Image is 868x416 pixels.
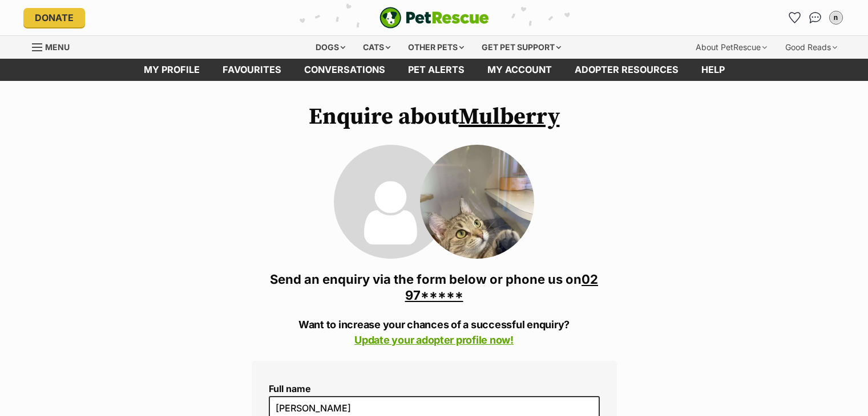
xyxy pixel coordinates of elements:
a: Mulberry [459,103,560,131]
div: Dogs [308,36,353,59]
ul: Account quick links [786,9,845,27]
div: Good Reads [777,36,845,59]
div: n [830,12,842,23]
a: My account [476,59,563,81]
img: Mulberry [420,145,534,259]
a: Donate [23,8,85,27]
img: chat-41dd97257d64d25036548639549fe6c8038ab92f7586957e7f3b1b290dea8141.svg [809,12,821,23]
a: Adopter resources [563,59,690,81]
span: Menu [45,42,70,52]
label: Full name [269,384,600,394]
h1: Enquire about [252,104,617,130]
div: Cats [355,36,398,59]
div: Get pet support [474,36,569,59]
a: conversations [293,59,397,81]
img: logo-e224e6f780fb5917bec1dbf3a21bbac754714ae5b6737aabdf751b685950b380.svg [380,7,489,28]
div: About PetRescue [688,36,775,59]
a: My profile [132,59,211,81]
a: PetRescue [380,7,489,28]
a: Favourites [786,9,804,27]
a: Help [690,59,736,81]
button: My account [827,9,845,27]
h3: Send an enquiry via the form below or phone us on [252,271,617,303]
a: Favourites [211,59,293,81]
div: Other pets [400,36,472,59]
a: Conversations [806,9,825,27]
a: Update your adopter profile now! [354,334,514,346]
a: Menu [32,36,78,56]
p: Want to increase your chances of a successful enquiry? [252,317,617,348]
a: Pet alerts [397,59,476,81]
